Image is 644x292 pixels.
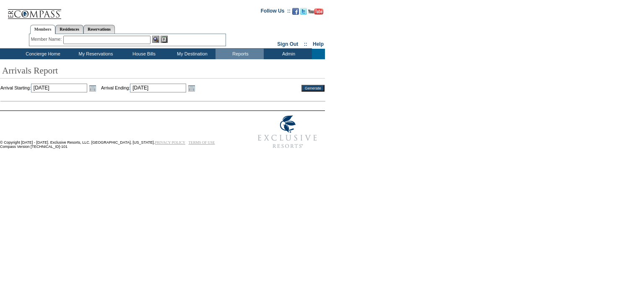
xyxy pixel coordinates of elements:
[189,140,215,145] a: TERMS OF USE
[167,49,216,59] td: My Destination
[13,49,71,59] td: Concierge Home
[7,2,62,19] img: Compass Home
[55,25,83,34] a: Residences
[313,41,324,47] a: Help
[308,8,323,15] img: Subscribe to our YouTube Channel
[155,140,185,145] a: PRIVACY POLICY
[304,41,307,47] span: ::
[31,36,63,43] div: Member Name:
[0,84,290,93] td: Arrival Starting: Arrival Ending:
[308,11,323,16] a: Subscribe to our YouTube Channel
[119,49,167,59] td: House Bills
[250,111,325,153] img: Exclusive Resorts
[292,11,299,16] a: Become our fan on Facebook
[261,7,291,17] td: Follow Us ::
[161,36,168,43] img: Reservations
[216,49,264,59] td: Reports
[71,49,119,59] td: My Reservations
[88,84,97,93] a: Open the calendar popup.
[152,36,159,43] img: View
[83,25,115,34] a: Reservations
[277,41,298,47] a: Sign Out
[292,8,299,15] img: Become our fan on Facebook
[30,25,56,34] a: Members
[187,84,196,93] a: Open the calendar popup.
[300,11,307,16] a: Follow us on Twitter
[301,85,325,92] input: Generate
[264,49,312,59] td: Admin
[300,8,307,15] img: Follow us on Twitter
